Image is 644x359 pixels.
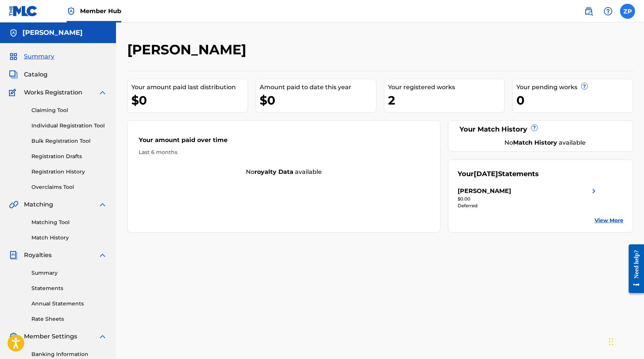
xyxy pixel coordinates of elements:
[31,153,107,160] a: Registration Drafts
[31,300,107,308] a: Annual Statements
[581,4,596,19] a: Public Search
[458,169,539,179] div: Your Statements
[458,196,598,202] div: $0.00
[474,170,498,178] span: [DATE]
[516,92,633,109] div: 0
[128,168,440,177] div: No available
[24,332,77,341] span: Member Settings
[531,125,537,131] span: ?
[9,70,18,79] img: Catalog
[589,187,598,196] img: right chevron icon
[67,7,76,16] img: Top Rightsholder
[31,269,107,277] a: Summary
[127,41,250,58] h2: [PERSON_NAME]
[9,251,18,260] img: Royalties
[620,4,635,19] div: User Menu
[9,6,38,16] img: MLC Logo
[98,88,107,97] img: expand
[98,200,107,209] img: expand
[31,315,107,323] a: Rate Sheets
[516,83,633,92] div: Your pending works
[467,138,623,147] div: No available
[98,251,107,260] img: expand
[9,200,18,209] img: Matching
[131,92,248,109] div: $0
[9,52,18,61] img: Summary
[513,139,557,146] strong: Match History
[31,218,107,226] a: Matching Tool
[254,168,293,175] strong: royalty data
[139,148,429,156] div: Last 6 months
[595,217,623,224] a: View More
[24,88,82,97] span: Works Registration
[604,7,613,16] img: help
[388,83,504,92] div: Your registered works
[31,168,107,176] a: Registration History
[458,124,623,135] div: Your Match History
[584,7,593,16] img: search
[458,187,511,196] div: [PERSON_NAME]
[131,83,248,92] div: Your amount paid last distribution
[9,28,18,37] img: Accounts
[80,7,121,15] span: Member Hub
[609,331,613,353] div: Drag
[24,200,53,209] span: Matching
[31,183,107,191] a: Overclaims Tool
[9,88,19,97] img: Works Registration
[260,83,376,92] div: Amount paid to date this year
[24,70,48,79] span: Catalog
[623,239,644,299] iframe: Resource Center
[24,251,52,260] span: Royalties
[458,187,598,209] a: [PERSON_NAME]right chevron icon$0.00Deferred
[9,52,54,61] a: SummarySummary
[9,332,18,341] img: Member Settings
[31,137,107,145] a: Bulk Registration Tool
[260,92,376,109] div: $0
[31,122,107,130] a: Individual Registration Tool
[98,332,107,341] img: expand
[139,136,429,148] div: Your amount paid over time
[607,323,644,359] iframe: Chat Widget
[601,4,616,19] div: Help
[582,83,587,89] span: ?
[31,234,107,242] a: Match History
[9,70,48,79] a: CatalogCatalog
[31,350,107,358] a: Banking Information
[22,28,83,37] h5: Zachary Pascaud
[31,106,107,114] a: Claiming Tool
[31,284,107,292] a: Statements
[388,92,504,109] div: 2
[24,52,54,61] span: Summary
[458,202,598,209] div: Deferred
